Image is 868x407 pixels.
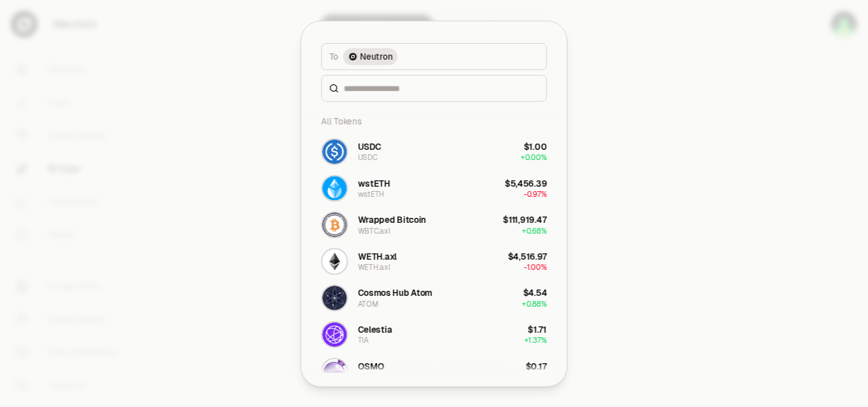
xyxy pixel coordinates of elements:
div: TIA [358,335,369,345]
div: OSMO [358,372,381,382]
div: $5,456.39 [505,177,546,189]
div: wstETH [358,189,384,199]
div: WBTC.axl [358,226,390,236]
div: All Tokens [314,109,554,133]
span: To [329,50,338,62]
div: Celestia [358,323,392,335]
div: ATOM [358,299,379,309]
button: TIA LogoCelestiaTIA$1.71+1.37% [314,316,554,353]
div: $1.71 [528,323,547,335]
img: ATOM Logo [322,286,346,310]
span: -1.00% [524,262,546,272]
div: WETH.axl [358,262,390,272]
img: wstETH Logo [322,176,346,200]
button: wstETH LogowstETHwstETH$5,456.39-0.97% [314,170,554,206]
img: TIA Logo [322,322,346,346]
button: ToNeutron LogoNeutron [321,43,546,70]
span: -0.97% [524,189,546,199]
div: Wrapped Bitcoin [358,213,426,225]
img: OSMO Logo [322,359,346,383]
span: + 0.68% [522,226,546,236]
div: $111,919.47 [503,213,546,225]
div: $0.17 [526,360,547,372]
img: Neutron Logo [349,53,357,60]
div: $4.54 [523,287,546,299]
button: USDC LogoUSDCUSDC$1.00+0.00% [314,133,554,170]
button: ATOM LogoCosmos Hub AtomATOM$4.54+0.88% [314,279,554,316]
div: USDC [358,152,377,162]
span: + 1.37% [524,335,547,345]
div: USDC [358,140,381,152]
button: WETH.axl LogoWETH.axlWETH.axl$4,516.97-1.00% [314,243,554,279]
div: $4,516.97 [508,250,546,262]
button: WBTC.axl LogoWrapped BitcoinWBTC.axl$111,919.47+0.68% [314,206,554,243]
span: Neutron [360,50,393,62]
div: $1.00 [524,140,546,152]
img: WBTC.axl Logo [322,212,346,236]
img: USDC Logo [322,139,346,163]
div: OSMO [358,360,384,372]
img: WETH.axl Logo [322,249,346,273]
span: + 1.91% [525,372,547,382]
div: Cosmos Hub Atom [358,287,432,299]
button: OSMO LogoOSMOOSMO$0.17+1.91% [314,352,554,389]
span: + 0.88% [522,299,546,309]
span: + 0.00% [520,152,546,162]
div: WETH.axl [358,250,397,262]
div: wstETH [358,177,390,189]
